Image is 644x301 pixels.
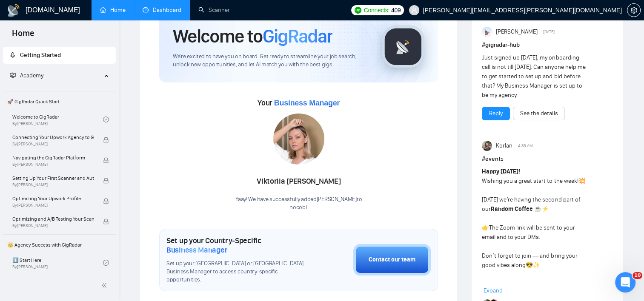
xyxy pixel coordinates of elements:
[3,47,116,64] li: Getting Started
[100,6,126,14] a: homeHome
[12,153,94,162] span: Navigating the GigRadar Platform
[103,178,109,184] span: lock
[20,72,43,79] span: Academy
[484,287,503,294] span: Expand
[482,168,520,175] strong: Happy [DATE]!
[578,177,585,185] span: 💥
[355,7,361,14] img: upwork-logo.png
[166,260,311,284] span: Set up your [GEOGRAPHIC_DATA] or [GEOGRAPHIC_DATA] Business Manager to access country-specific op...
[103,116,109,122] span: check-circle
[103,219,109,224] span: lock
[103,198,109,204] span: lock
[235,196,362,212] div: Yaay! We have successfully added [PERSON_NAME] to
[496,141,512,150] span: Korlan
[143,6,181,14] a: dashboardDashboard
[10,52,16,58] span: rocket
[482,141,492,151] img: Korlan
[482,27,492,37] img: Anisuzzaman Khan
[20,51,61,59] span: Getting Started
[369,255,415,264] div: Contact our team
[12,142,94,147] span: By [PERSON_NAME]
[12,162,94,167] span: By [PERSON_NAME]
[7,4,20,17] img: logo
[627,7,641,14] a: setting
[101,281,110,290] span: double-left
[12,174,94,182] span: Setting Up Your First Scanner and Auto-Bidder
[482,154,613,164] h1: # events
[627,7,640,14] span: setting
[518,280,525,287] span: ☺️
[533,261,540,269] span: ✨
[166,236,311,255] h1: Set up your Country-Specific
[12,223,94,228] span: By [PERSON_NAME]
[391,6,401,15] span: 409
[12,133,94,142] span: Connecting Your Upwork Agency to GigRadar
[12,253,103,272] a: 1️⃣ Start HereBy[PERSON_NAME]
[513,107,565,120] button: See the details
[263,25,332,48] span: GigRadar
[543,28,555,36] span: [DATE]
[273,114,324,165] img: 1686859828830-18.jpg
[491,205,533,213] strong: Random Coffee
[520,109,558,118] a: See the details
[541,205,549,213] span: ⚡
[482,224,489,231] span: 👉
[173,53,368,69] span: We're excited to have you on board. Get ready to streamline your job search, unlock new opportuni...
[4,236,115,253] span: 👑 Agency Success with GigRadar
[382,26,424,68] img: gigradar-logo.png
[489,109,503,118] a: Reply
[4,93,115,110] span: 🚀 GigRadar Quick Start
[353,244,431,275] button: Contact our team
[364,6,389,15] span: Connects:
[627,3,641,17] button: setting
[10,72,16,78] span: fund-projection-screen
[10,72,43,79] span: Academy
[633,272,642,279] span: 10
[615,272,635,292] iframe: Intercom live chat
[12,194,94,203] span: Optimizing Your Upwork Profile
[5,27,41,45] span: Home
[482,107,510,120] button: Reply
[534,205,541,213] span: ☕
[235,204,362,212] p: nocobi .
[103,137,109,143] span: lock
[411,7,417,13] span: user
[12,215,94,223] span: Optimizing and A/B Testing Your Scanner for Better Results
[526,261,533,269] span: 😎
[103,260,109,266] span: check-circle
[482,53,587,100] div: Just signed up [DATE], my onboarding call is not till [DATE]. Can anyone help me to get started t...
[482,40,613,50] h1: # gigradar-hub
[173,25,332,48] h1: Welcome to
[235,174,362,189] div: Viktoriia [PERSON_NAME]
[166,245,227,255] span: Business Manager
[518,142,533,150] span: 4:35 AM
[274,99,340,107] span: Business Manager
[103,157,109,163] span: lock
[12,182,94,187] span: By [PERSON_NAME]
[12,203,94,208] span: By [PERSON_NAME]
[198,6,230,14] a: searchScanner
[496,27,538,37] span: [PERSON_NAME]
[12,110,103,129] a: Welcome to GigRadarBy[PERSON_NAME]
[258,98,340,108] span: Your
